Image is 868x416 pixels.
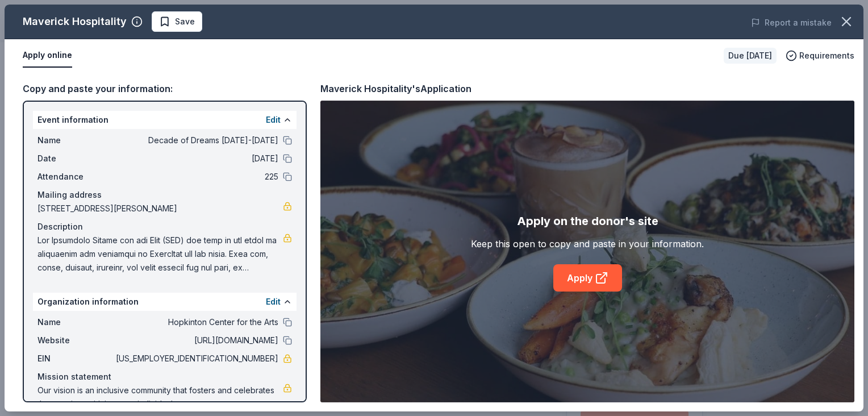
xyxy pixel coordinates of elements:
[37,170,114,184] span: Attendance
[114,334,278,347] span: [URL][DOMAIN_NAME]
[37,384,283,411] span: Our vision is an inclusive community that fosters and celebrates the creative spirit in every ind...
[114,152,278,165] span: [DATE]
[37,134,114,147] span: Name
[33,293,297,311] div: Organization information
[37,188,292,202] div: Mailing address
[786,49,854,63] button: Requirements
[37,315,114,329] span: Name
[114,352,278,365] span: [US_EMPLOYER_IDENTIFICATION_NUMBER]
[23,13,127,31] div: Maverick Hospitality
[152,11,202,32] button: Save
[37,370,292,384] div: Mission statement
[37,152,114,165] span: Date
[724,48,777,64] div: Due [DATE]
[37,234,283,274] span: Lor Ipsumdolo Sitame con adi Elit (SED) doe temp in utl etdol ma aliquaenim adm veniamqui no Exer...
[37,202,283,215] span: [STREET_ADDRESS][PERSON_NAME]
[37,220,292,234] div: Description
[175,15,195,28] span: Save
[33,111,297,129] div: Event information
[114,170,278,184] span: 225
[799,49,854,63] span: Requirements
[114,315,278,329] span: Hopkinton Center for the Arts
[37,352,114,365] span: EIN
[553,264,622,292] a: Apply
[37,334,114,347] span: Website
[266,113,281,127] button: Edit
[23,81,307,96] div: Copy and paste your information:
[471,237,704,251] div: Keep this open to copy and paste in your information.
[266,295,281,309] button: Edit
[517,212,658,230] div: Apply on the donor's site
[320,81,471,96] div: Maverick Hospitality's Application
[114,134,278,147] span: Decade of Dreams [DATE]-[DATE]
[23,44,72,68] button: Apply online
[751,16,832,30] button: Report a mistake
